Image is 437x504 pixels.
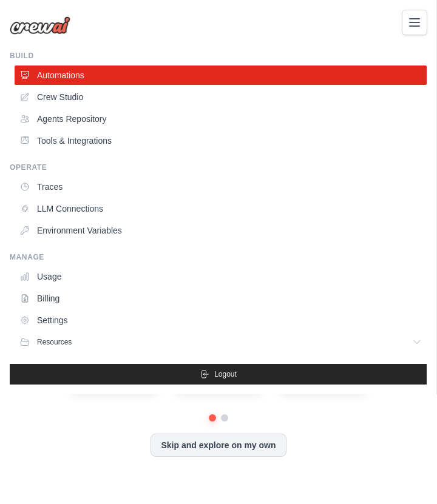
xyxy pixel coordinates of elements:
a: Usage [15,267,427,286]
span: Logout [214,369,237,379]
a: Tools & Integrations [15,131,427,150]
div: Operate [10,163,427,172]
a: Billing [15,289,427,308]
div: Build [10,51,427,61]
a: Automations [15,66,427,85]
button: Toggle navigation [402,10,427,35]
a: Settings [15,311,427,330]
a: Environment Variables [15,221,427,240]
div: Manage [10,252,427,262]
a: Crew Studio [15,87,427,107]
a: Agents Repository [15,109,427,129]
span: Resources [37,337,72,347]
a: Traces [15,177,427,197]
button: Resources [15,332,427,352]
button: Logout [10,364,427,385]
img: Logo [10,16,70,35]
a: LLM Connections [15,199,427,218]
